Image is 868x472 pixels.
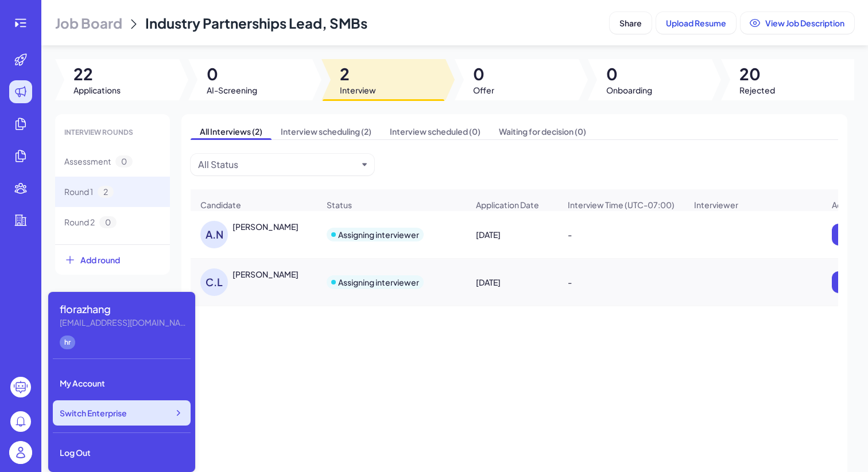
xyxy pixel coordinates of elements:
[765,18,844,28] span: View Job Description
[666,18,726,28] span: Upload Resume
[606,84,652,96] span: Onboarding
[467,266,557,298] div: [DATE]
[60,407,127,419] span: Switch Enterprise
[207,64,257,84] span: 0
[60,301,186,317] div: florazhang
[60,317,186,329] div: florazhang@joinbrix.com
[200,199,241,210] span: Candidate
[467,219,557,251] div: [DATE]
[476,199,539,210] span: Application Date
[327,199,352,210] span: Status
[656,12,736,34] button: Upload Resume
[73,84,121,96] span: Applications
[60,336,75,349] div: hr
[739,84,775,96] span: Rejected
[145,14,367,32] span: Industry Partnerships Lead, SMBs
[55,244,170,275] button: Add round
[340,64,376,84] span: 2
[53,370,191,396] div: My Account
[80,254,120,266] span: Add round
[610,12,652,34] button: Share
[338,229,419,240] div: Assigning interviewer
[473,64,494,84] span: 0
[191,123,272,139] span: All Interviews (2)
[568,199,675,210] span: Interview Time (UTC-07:00)
[55,119,170,146] div: INTERVIEW ROUNDS
[338,276,419,288] div: Assigning interviewer
[473,84,494,96] span: Offer
[115,155,133,167] span: 0
[198,158,238,171] div: All Status
[64,216,95,228] span: Round 2
[200,268,228,296] div: C.L
[381,123,490,139] span: Interview scheduled (0)
[200,221,228,248] div: A.N
[559,266,684,298] div: -
[9,441,32,464] img: user_logo.png
[619,18,642,28] span: Share
[694,199,738,210] span: Interviewer
[272,123,381,139] span: Interview scheduling (2)
[739,64,775,84] span: 20
[559,219,684,251] div: -
[98,186,114,198] span: 2
[73,64,121,84] span: 22
[232,221,299,232] div: Alexandra Niesen
[55,14,122,32] span: Job Board
[64,186,93,198] span: Round 1
[741,12,854,34] button: View Job Description
[53,440,191,465] div: Log Out
[490,123,595,139] span: Waiting for decision (0)
[606,64,652,84] span: 0
[99,216,117,228] span: 0
[198,158,358,171] button: All Status
[207,84,257,96] span: AI-Screening
[64,155,111,167] span: Assessment
[832,199,857,210] span: Action
[232,268,299,280] div: Cristobal Leon
[340,84,376,96] span: Interview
